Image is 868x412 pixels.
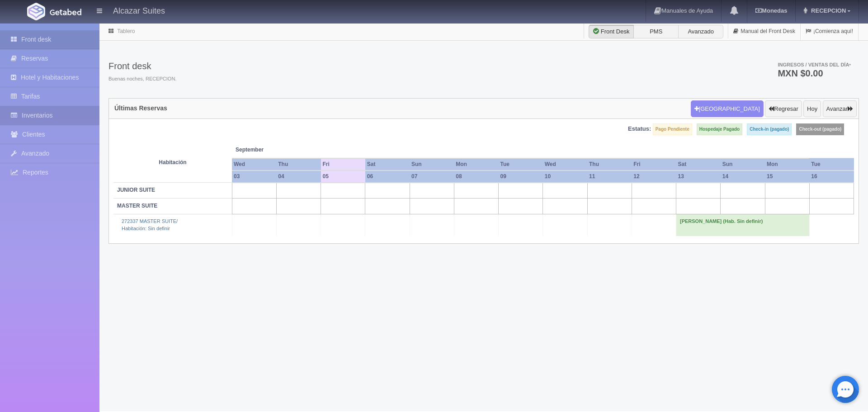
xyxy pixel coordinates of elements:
label: PMS [633,25,679,38]
a: Tablero [117,28,135,34]
label: Hospedaje Pagado [697,123,742,135]
a: ¡Comienza aquí! [801,23,858,40]
th: Tue [499,158,543,170]
img: Getabed [27,3,45,20]
th: Sun [410,158,454,170]
h4: Últimas Reservas [114,105,167,112]
h3: MXN $0.00 [778,69,851,78]
th: 10 [543,170,587,183]
label: Check-in (pagado) [747,123,792,135]
th: 15 [765,170,809,183]
label: Avanzado [678,25,723,38]
th: 13 [676,170,721,183]
th: Fri [632,158,676,170]
button: [GEOGRAPHIC_DATA] [691,100,764,118]
button: Hoy [803,100,821,118]
button: Regresar [765,100,802,118]
th: 08 [454,170,498,183]
th: Thu [276,158,321,170]
b: MASTER SUITE [117,203,157,209]
th: 12 [632,170,676,183]
th: Sat [676,158,721,170]
th: 03 [232,170,276,183]
b: JUNIOR SUITE [117,187,155,193]
th: 06 [365,170,410,183]
th: 04 [276,170,321,183]
span: Buenas noches, RECEPCION. [108,76,176,83]
th: Sun [721,158,765,170]
button: Avanzar [823,100,857,118]
th: Wed [543,158,587,170]
a: Manual del Front Desk [728,23,800,40]
th: Thu [587,158,632,170]
th: Mon [765,158,809,170]
th: Fri [321,158,365,170]
th: 16 [809,170,854,183]
label: Estatus: [628,125,651,133]
th: 14 [721,170,765,183]
span: Ingresos / Ventas del día [778,62,851,67]
th: Sat [365,158,410,170]
img: Getabed [50,9,81,15]
th: 09 [499,170,543,183]
th: 11 [587,170,632,183]
th: Mon [454,158,498,170]
th: Wed [232,158,276,170]
td: [PERSON_NAME] (Hab. Sin definir) [676,214,810,236]
h3: Front desk [108,61,176,71]
a: 272337 MASTER SUITE/Habitación: Sin definir [122,218,178,231]
th: 05 [321,170,365,183]
span: September [236,146,317,154]
label: Check-out (pagado) [796,123,844,135]
th: Tue [809,158,854,170]
h4: Alcazar Suites [113,5,165,16]
b: Monedas [755,7,787,14]
span: RECEPCION [809,7,846,14]
label: Front Desk [589,25,634,38]
strong: Habitación [159,159,186,166]
label: Pago Pendiente [653,123,692,135]
th: 07 [410,170,454,183]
